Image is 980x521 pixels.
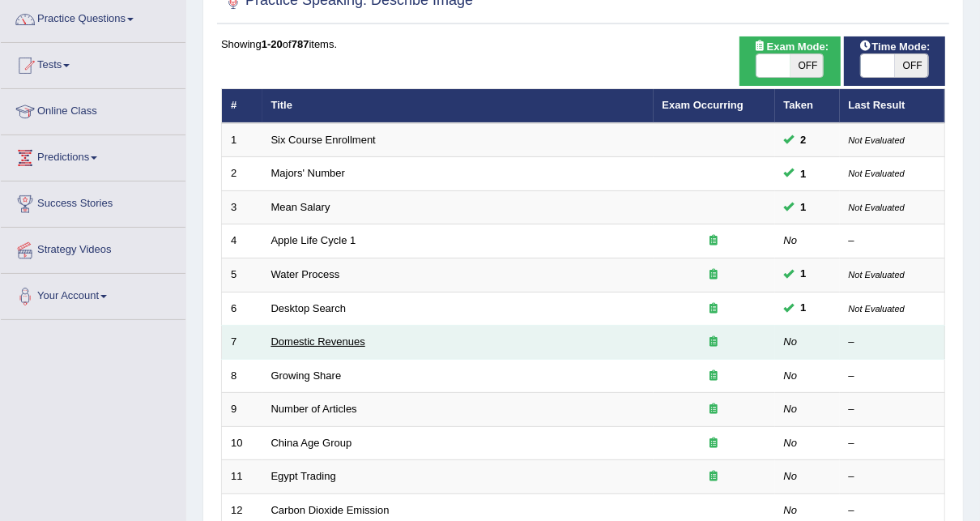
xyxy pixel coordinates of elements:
span: OFF [895,54,929,77]
div: – [849,469,936,485]
em: No [784,369,798,382]
em: No [784,470,798,482]
td: 5 [222,258,262,293]
a: Desktop Search [271,302,347,314]
small: Not Evaluated [849,304,905,314]
div: – [849,369,936,384]
em: No [784,403,798,415]
a: Online Class [1,89,185,130]
a: Exam Occurring [663,99,744,111]
a: Egypt Trading [271,470,336,482]
a: Majors' Number [271,167,345,179]
td: 6 [222,292,262,326]
a: Water Process [271,268,340,280]
em: No [784,335,798,348]
span: You can still take this question [795,266,813,283]
td: 9 [222,393,262,427]
em: No [784,234,798,246]
td: 10 [222,426,262,460]
a: Tests [1,43,185,83]
small: Not Evaluated [849,169,905,178]
span: You can still take this question [795,199,813,216]
div: – [849,233,936,249]
span: You can still take this question [795,131,813,148]
th: Last Result [840,89,945,123]
small: Not Evaluated [849,203,905,212]
div: Exam occurring question [663,436,766,451]
small: Not Evaluated [849,270,905,280]
th: # [222,89,262,123]
td: 3 [222,190,262,224]
div: Exam occurring question [663,335,766,350]
div: Exam occurring question [663,301,766,317]
small: Not Evaluated [849,135,905,145]
a: China Age Group [271,437,352,449]
div: Exam occurring question [663,469,766,485]
span: Exam Mode: [748,38,835,55]
div: – [849,503,936,519]
div: Showing of items. [221,36,945,52]
span: You can still take this question [795,300,813,317]
td: 2 [222,157,262,191]
td: 11 [222,460,262,494]
div: – [849,402,936,417]
a: Apple Life Cycle 1 [271,234,356,246]
b: 787 [292,38,309,50]
td: 1 [222,123,262,157]
div: Exam occurring question [663,402,766,417]
a: Mean Salary [271,201,330,213]
b: 1-20 [262,38,283,50]
em: No [784,437,798,449]
div: Exam occurring question [663,369,766,384]
div: Exam occurring question [663,267,766,283]
a: Domestic Revenues [271,335,365,348]
td: 8 [222,359,262,393]
a: Predictions [1,135,185,176]
div: Exam occurring question [663,233,766,249]
span: You can still take this question [795,165,813,182]
div: Show exams occurring in exams [739,36,841,86]
th: Taken [775,89,840,123]
a: Your Account [1,274,185,314]
div: – [849,335,936,350]
a: Strategy Videos [1,228,185,268]
a: Carbon Dioxide Emission [271,504,390,516]
span: Time Mode: [853,38,937,55]
div: – [849,436,936,451]
a: Six Course Enrollment [271,134,376,146]
a: Number of Articles [271,403,357,415]
td: 4 [222,224,262,258]
th: Title [262,89,654,123]
a: Success Stories [1,181,185,222]
a: Growing Share [271,369,342,382]
td: 7 [222,326,262,360]
em: No [784,504,798,516]
span: OFF [790,54,824,77]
